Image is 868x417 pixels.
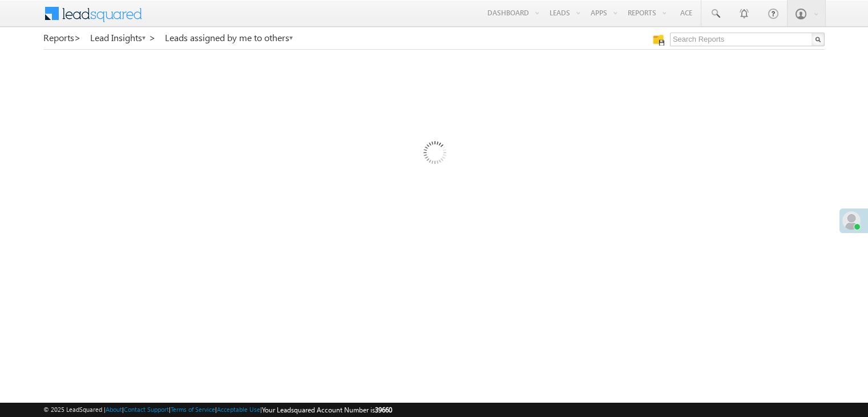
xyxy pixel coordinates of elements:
a: Reports> [43,33,81,43]
a: Contact Support [124,406,169,413]
img: Loading... [375,95,493,214]
a: Leads assigned by me to others [165,33,294,43]
img: Manage all your saved reports! [653,34,664,46]
span: > [74,31,81,44]
span: > [149,31,156,44]
span: 39660 [375,406,392,414]
span: © 2025 LeadSquared | | | | | [43,404,392,415]
a: Terms of Service [171,406,215,413]
a: About [106,406,122,413]
a: Acceptable Use [217,406,260,413]
input: Search Reports [670,33,825,46]
a: Lead Insights > [90,33,156,43]
span: Your Leadsquared Account Number is [262,406,392,414]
